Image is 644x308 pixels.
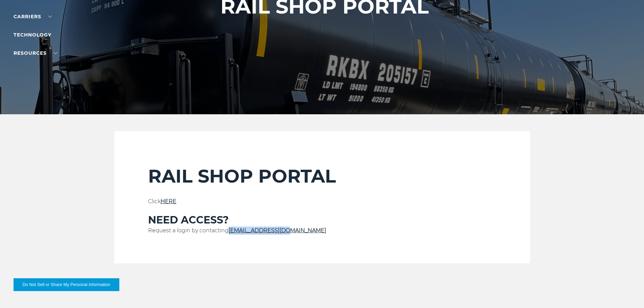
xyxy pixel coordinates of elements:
[14,50,57,56] a: RESOURCES
[148,197,496,206] p: Click
[148,227,496,235] p: Request a login by contacting
[14,14,52,20] a: Carriers
[14,278,119,291] button: Do Not Sell or Share My Personal Information
[148,214,496,227] h3: NEED ACCESS?
[161,198,176,205] a: HERE
[229,227,326,234] a: [EMAIL_ADDRESS][DOMAIN_NAME]
[14,32,51,38] a: Technology
[148,165,496,187] h2: RAIL SHOP PORTAL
